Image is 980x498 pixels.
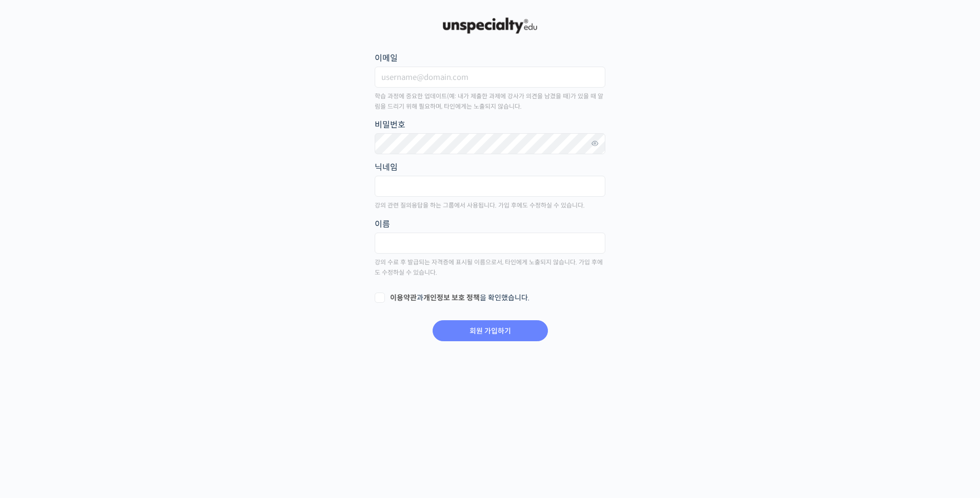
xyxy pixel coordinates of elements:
label: 비밀번호 [375,118,605,132]
a: 이용약관 [390,293,417,302]
p: 강의 수료 후 발급되는 자격증에 표시될 이름으로서, 타인에게 노출되지 않습니다. 가입 후에도 수정하실 수 있습니다. [375,257,605,278]
a: 개인정보 보호 정책 [423,293,480,302]
input: username@domain.com [375,67,605,88]
legend: 닉네임 [375,160,398,174]
input: 회원 가입하기 [433,320,548,341]
legend: 이름 [375,217,390,231]
label: 이메일 [375,51,605,65]
label: 과 을 확인했습니다. [375,293,605,303]
p: 학습 과정에 중요한 업데이트(예: 내가 제출한 과제에 강사가 의견을 남겼을 때)가 있을 때 알림을 드리기 위해 필요하며, 타인에게는 노출되지 않습니다. [375,91,605,112]
p: 강의 관련 질의응답을 하는 그룹에서 사용됩니다. 가입 후에도 수정하실 수 있습니다. [375,200,605,211]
